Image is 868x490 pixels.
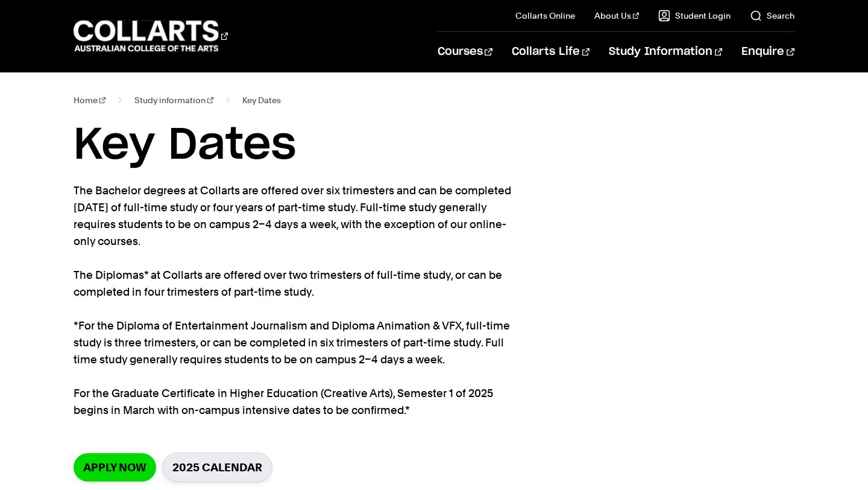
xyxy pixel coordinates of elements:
[515,10,575,22] a: Collarts Online
[74,453,156,482] a: Apply now
[134,92,213,109] a: Study information
[74,92,105,109] a: Home
[74,19,228,53] div: Go to homepage
[438,32,492,72] a: Courses
[609,32,722,72] a: Study Information
[162,453,272,482] a: 2025 Calendar
[512,32,590,72] a: Collarts Life
[750,10,794,22] a: Search
[242,92,281,109] span: Key Dates
[594,10,639,22] a: About Us
[741,32,794,72] a: Enquire
[74,118,794,173] h1: Key Dates
[74,182,514,419] p: The Bachelor degrees at Collarts are offered over six trimesters and can be completed [DATE] of f...
[658,10,731,22] a: Student Login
